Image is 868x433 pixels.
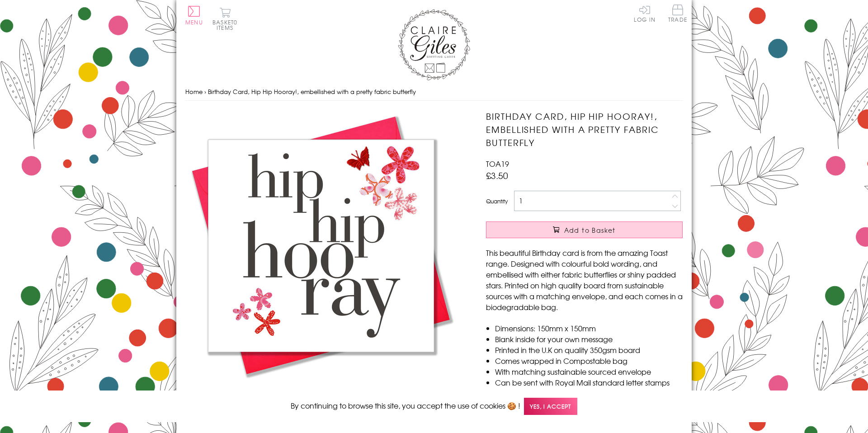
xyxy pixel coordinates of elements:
[486,169,508,182] span: £3.50
[185,18,203,26] span: Menu
[668,5,687,22] span: Trade
[204,87,206,96] span: ›
[634,5,656,22] a: Log In
[486,158,509,169] span: TOA19
[495,377,683,388] li: Can be sent with Royal Mail standard letter stamps
[217,18,237,32] span: 0 items
[495,355,683,366] li: Comes wrapped in Compostable bag
[486,197,508,205] label: Quantity
[495,344,683,355] li: Printed in the U.K on quality 350gsm board
[486,110,683,149] h1: Birthday Card, Hip Hip Hooray!, embellished with a pretty fabric butterfly
[185,110,457,381] img: Birthday Card, Hip Hip Hooray!, embellished with a pretty fabric butterfly
[208,87,416,96] span: Birthday Card, Hip Hip Hooray!, embellished with a pretty fabric butterfly
[398,9,470,80] img: Claire Giles Greetings Cards
[495,366,683,377] li: With matching sustainable sourced envelope
[668,5,687,24] a: Trade
[486,221,683,238] button: Add to Basket
[486,247,683,312] p: This beautiful Birthday card is from the amazing Toast range. Designed with colourful bold wordin...
[185,6,203,25] button: Menu
[185,87,203,96] a: Home
[524,398,577,415] span: Yes, I accept
[185,83,683,101] nav: breadcrumbs
[495,323,683,334] li: Dimensions: 150mm x 150mm
[212,7,237,30] button: Basket0 items
[495,334,683,344] li: Blank inside for your own message
[564,226,616,235] span: Add to Basket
